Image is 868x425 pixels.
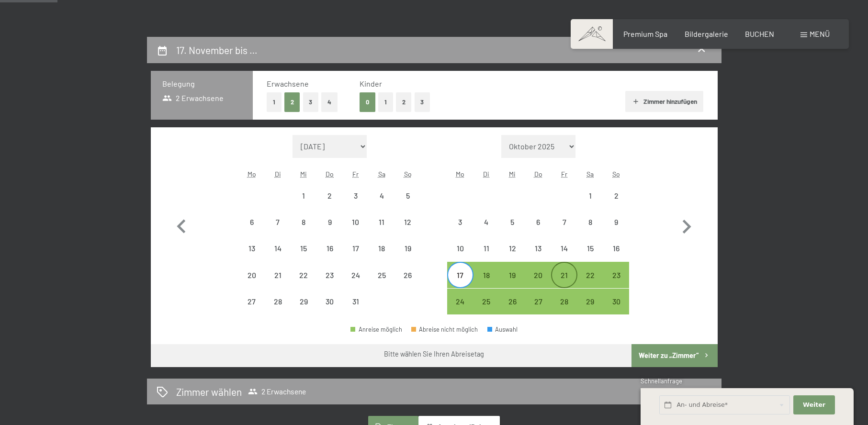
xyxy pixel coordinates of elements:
[267,79,309,88] span: Erwachsene
[168,135,195,315] button: Vorheriger Monat
[360,79,382,88] span: Kinder
[265,262,291,288] div: Abreise nicht möglich
[499,262,525,288] div: Wed Nov 19 2025
[344,192,368,216] div: 3
[473,289,499,314] div: Tue Nov 25 2025
[395,183,420,209] div: Abreise nicht möglich
[577,235,603,261] div: Abreise nicht möglich
[551,209,577,235] div: Fri Nov 07 2025
[291,183,316,209] div: Wed Oct 01 2025
[265,289,291,314] div: Abreise nicht möglich
[317,235,343,261] div: Thu Oct 16 2025
[745,29,774,38] a: BUCHEN
[378,92,393,112] button: 1
[265,262,291,288] div: Tue Oct 21 2025
[239,209,265,235] div: Abreise nicht möglich
[266,245,290,268] div: 14
[396,92,412,112] button: 2
[552,218,576,242] div: 7
[291,289,316,314] div: Abreise nicht möglich
[317,183,343,209] div: Thu Oct 02 2025
[526,298,550,322] div: 27
[370,271,394,295] div: 25
[473,235,499,261] div: Abreise nicht möglich
[552,271,576,295] div: 21
[317,209,343,235] div: Thu Oct 09 2025
[603,262,629,288] div: Sun Nov 23 2025
[343,235,369,261] div: Fri Oct 17 2025
[473,262,499,288] div: Abreise möglich
[266,218,290,242] div: 7
[176,44,258,56] h2: 17. November bis …
[317,262,343,288] div: Thu Oct 23 2025
[603,209,629,235] div: Sun Nov 09 2025
[474,218,498,242] div: 4
[499,262,525,288] div: Abreise möglich
[248,387,306,396] span: 2 Erwachsene
[239,289,265,314] div: Abreise nicht möglich
[447,289,473,314] div: Abreise möglich
[344,298,368,322] div: 31
[578,245,602,268] div: 15
[369,209,395,235] div: Abreise nicht möglich
[292,298,316,322] div: 29
[578,218,602,242] div: 8
[292,192,316,216] div: 1
[631,344,717,367] button: Weiter zu „Zimmer“
[603,209,629,235] div: Abreise nicht möglich
[473,209,499,235] div: Abreise nicht möglich
[275,170,281,178] abbr: Dienstag
[317,209,343,235] div: Abreise nicht möglich
[577,209,603,235] div: Sat Nov 08 2025
[474,271,498,295] div: 18
[369,235,395,261] div: Sat Oct 18 2025
[395,245,419,268] div: 19
[509,170,516,178] abbr: Mittwoch
[793,395,834,415] button: Weiter
[448,298,472,322] div: 24
[561,170,567,178] abbr: Freitag
[641,377,682,385] span: Schnellanfrage
[350,326,402,333] div: Anreise möglich
[577,289,603,314] div: Sat Nov 29 2025
[448,218,472,242] div: 3
[447,209,473,235] div: Mon Nov 03 2025
[603,289,629,314] div: Abreise möglich
[369,262,395,288] div: Abreise nicht möglich
[343,183,369,209] div: Fri Oct 03 2025
[603,183,629,209] div: Abreise nicht möglich
[525,262,551,288] div: Thu Nov 20 2025
[625,91,703,112] button: Zimmer hinzufügen
[447,289,473,314] div: Mon Nov 24 2025
[318,298,342,322] div: 30
[447,235,473,261] div: Mon Nov 10 2025
[534,170,542,178] abbr: Donnerstag
[603,289,629,314] div: Sun Nov 30 2025
[240,271,264,295] div: 20
[487,326,518,333] div: Auswahl
[369,262,395,288] div: Sat Oct 25 2025
[456,170,464,178] abbr: Montag
[500,298,524,322] div: 26
[265,209,291,235] div: Tue Oct 07 2025
[525,262,551,288] div: Abreise möglich
[321,92,338,112] button: 4
[483,170,489,178] abbr: Dienstag
[395,209,420,235] div: Sun Oct 12 2025
[176,385,242,399] h2: Zimmer wählen
[344,271,368,295] div: 24
[370,192,394,216] div: 4
[291,209,316,235] div: Wed Oct 08 2025
[317,289,343,314] div: Abreise nicht möglich
[343,235,369,261] div: Abreise nicht möglich
[551,209,577,235] div: Abreise nicht möglich
[318,245,342,268] div: 16
[370,218,394,242] div: 11
[343,289,369,314] div: Fri Oct 31 2025
[284,92,300,112] button: 2
[603,183,629,209] div: Sun Nov 02 2025
[395,262,420,288] div: Sun Oct 26 2025
[577,183,603,209] div: Sat Nov 01 2025
[577,262,603,288] div: Sat Nov 22 2025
